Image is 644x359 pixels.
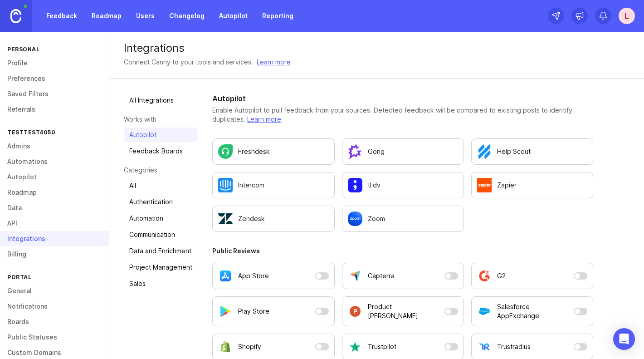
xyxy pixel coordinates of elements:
[247,115,281,123] a: Learn more
[212,106,593,124] p: Enable Autopilot to pull feedback from your sources. Detected feedback will be compared to existi...
[238,307,269,316] p: Play Store
[124,244,198,258] a: Data and Enrichment
[471,263,593,289] button: G2 is currently disabled as an Autopilot data source. Open a modal to adjust settings.
[342,296,464,326] button: Product Hunt is currently disabled as an Autopilot data source. Open a modal to adjust settings.
[342,263,464,289] button: Capterra is currently disabled as an Autopilot data source. Open a modal to adjust settings.
[368,147,385,156] p: Gong
[10,9,21,23] img: Canny Home
[124,227,198,242] a: Communication
[497,181,517,190] p: Zapier
[41,8,83,24] a: Feedback
[124,57,253,67] div: Connect Canny to your tools and services.
[124,128,198,142] a: Autopilot
[471,296,593,326] button: Salesforce AppExchange is currently disabled as an Autopilot data source. Open a modal to adjust ...
[342,206,464,232] a: Configure Zoom settings.
[257,8,299,24] a: Reporting
[238,147,270,156] p: Freshdesk
[238,214,265,223] p: Zendesk
[124,144,198,158] a: Feedback Boards
[86,8,127,24] a: Roadmap
[368,214,385,223] p: Zoom
[212,93,593,104] h2: Autopilot
[471,172,593,198] a: Configure Zapier in a new tab.
[212,138,334,165] a: Configure Freshdesk settings.
[238,181,264,190] p: Intercom
[212,172,334,198] a: Configure Intercom settings.
[124,166,198,175] p: Categories
[124,115,198,124] p: Works with
[124,195,198,209] a: Authentication
[368,342,396,351] p: Trustpilot
[342,138,464,165] a: Configure Gong settings.
[497,271,506,280] p: G2
[368,181,381,190] p: tl;dv
[212,206,334,232] a: Configure Zendesk settings.
[368,271,395,280] p: Capterra
[124,276,198,291] a: Sales
[124,43,629,54] div: Integrations
[368,302,441,320] p: Product [PERSON_NAME]
[212,246,593,256] h3: Public Reviews
[212,263,334,289] button: App Store is currently disabled as an Autopilot data source. Open a modal to adjust settings.
[257,57,291,67] a: Learn more
[342,172,464,198] a: Configure tl;dv settings.
[619,8,635,24] button: L
[131,8,160,24] a: Users
[214,8,253,24] a: Autopilot
[124,178,198,193] a: All
[471,138,593,165] a: Configure Help Scout settings.
[497,342,531,351] p: Trustradius
[212,296,334,326] button: Play Store is currently disabled as an Autopilot data source. Open a modal to adjust settings.
[613,328,635,350] div: Open Intercom Messenger
[124,211,198,226] a: Automation
[164,8,210,24] a: Changelog
[497,147,531,156] p: Help Scout
[238,271,269,280] p: App Store
[497,302,570,320] p: Salesforce AppExchange
[124,260,198,275] a: Project Management
[124,93,198,108] a: All Integrations
[238,342,261,351] p: Shopify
